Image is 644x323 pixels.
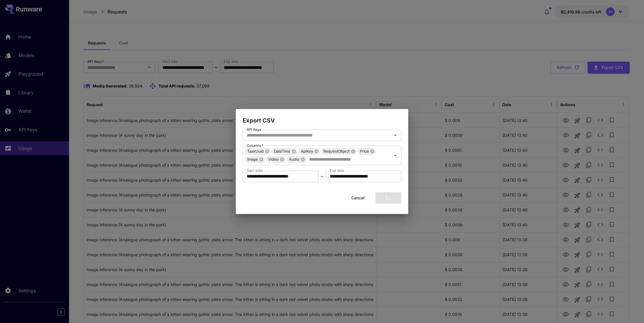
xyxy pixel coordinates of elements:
label: Columns [247,143,263,148]
span: RequestObject [321,148,352,155]
span: DateTime [272,148,293,155]
span: Price [358,148,371,155]
button: Cancel [345,192,371,204]
button: Open [391,151,399,159]
div: Video [266,156,285,163]
span: Audio [287,156,302,163]
label: Start date [247,168,262,173]
iframe: Chat Widget [615,295,644,323]
label: API Keys [247,127,261,132]
p: ~ [321,173,324,180]
h2: Export CSV [236,109,408,125]
div: TaskUuid [245,148,271,155]
div: DateTime [272,148,297,155]
div: Price [358,148,376,155]
button: Open [391,131,399,139]
span: ApiKey [298,148,315,155]
label: End date [330,168,344,173]
div: Image [245,156,265,163]
span: Image [245,156,260,163]
div: Audio [287,156,306,163]
div: RequestObject [321,148,356,155]
div: ApiKey [298,148,320,155]
span: TaskUuid [245,148,266,155]
span: Video [266,156,281,163]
